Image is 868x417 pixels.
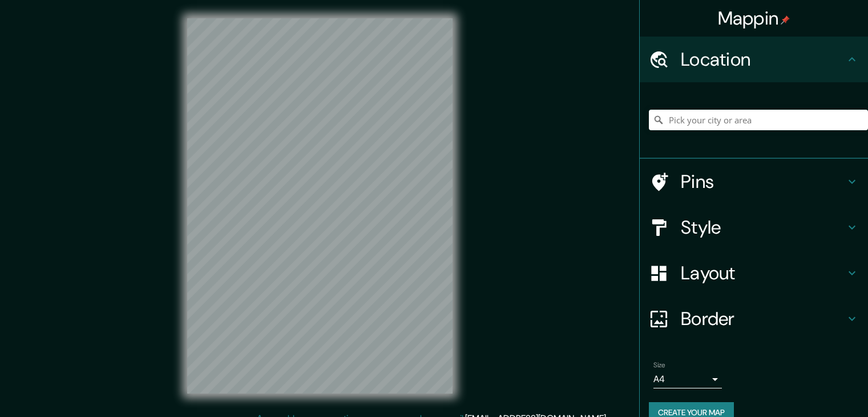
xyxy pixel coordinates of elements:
h4: Style [681,216,845,239]
div: A4 [653,370,722,388]
img: pin-icon.png [781,15,790,25]
div: Pins [640,159,868,205]
h4: Border [681,307,845,330]
h4: Pins [681,170,845,193]
h4: Mappin [718,7,790,30]
div: Location [640,37,868,82]
input: Pick your city or area [649,110,868,130]
h4: Layout [681,262,845,284]
div: Layout [640,250,868,296]
h4: Location [681,48,845,71]
div: Style [640,205,868,250]
label: Size [653,360,665,370]
div: Border [640,296,868,342]
canvas: Map [187,18,453,394]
